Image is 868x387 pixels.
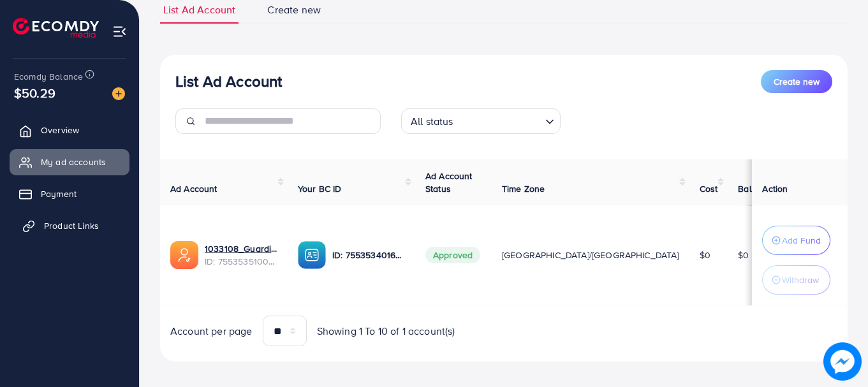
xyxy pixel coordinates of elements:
[782,272,819,288] p: Withdraw
[502,249,679,261] span: [GEOGRAPHIC_DATA]/[GEOGRAPHIC_DATA]
[13,18,99,38] img: logo
[298,241,326,269] img: ic-ba-acc.ded83a64.svg
[738,249,749,261] span: $0
[762,265,830,295] button: Withdraw
[401,108,561,134] div: Search for option
[10,117,129,143] a: Overview
[14,70,83,83] span: Ecomdy Balance
[44,219,99,232] span: Product Links
[700,182,718,195] span: Cost
[41,124,79,136] span: Overview
[175,72,282,91] h3: List Ad Account
[170,324,253,339] span: Account per page
[457,110,540,131] input: Search for option
[10,181,129,207] a: Payment
[170,182,217,195] span: Ad Account
[10,149,129,175] a: My ad accounts
[112,24,127,39] img: menu
[205,242,277,255] a: 1033108_Guardianofficial_1758694470421
[823,342,862,381] img: image
[14,84,55,102] span: $50.29
[163,3,235,17] span: List Ad Account
[170,241,198,269] img: ic-ads-acc.e4c84228.svg
[267,3,321,17] span: Create new
[700,249,710,261] span: $0
[41,187,77,200] span: Payment
[298,182,342,195] span: Your BC ID
[738,182,772,195] span: Balance
[774,75,820,88] span: Create new
[408,112,456,131] span: All status
[425,247,480,263] span: Approved
[205,242,277,268] div: <span class='underline'>1033108_Guardianofficial_1758694470421</span></br>7553535100990865409
[761,70,832,93] button: Create new
[41,156,106,168] span: My ad accounts
[112,87,125,100] img: image
[502,182,545,195] span: Time Zone
[762,226,830,255] button: Add Fund
[762,182,788,195] span: Action
[205,255,277,268] span: ID: 7553535100990865409
[425,170,473,195] span: Ad Account Status
[10,213,129,238] a: Product Links
[782,233,821,248] p: Add Fund
[317,324,455,339] span: Showing 1 To 10 of 1 account(s)
[332,247,405,263] p: ID: 7553534016637665288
